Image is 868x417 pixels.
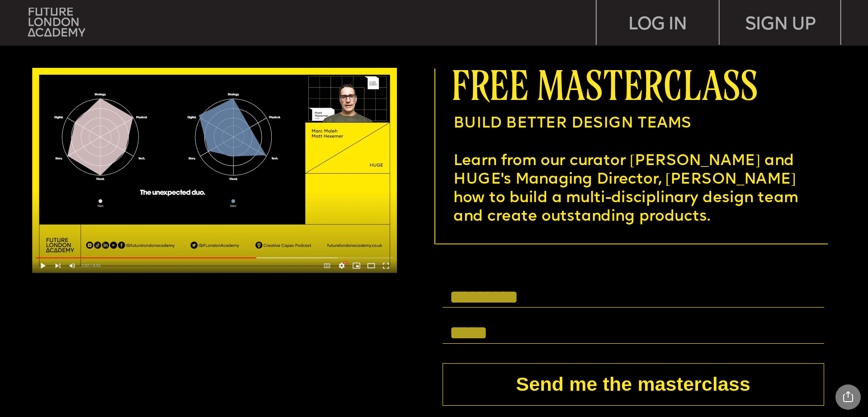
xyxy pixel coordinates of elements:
img: upload-6120175a-1ecc-4694-bef1-d61fdbc9d61d.jpg [32,68,396,273]
span: Learn from our curator [PERSON_NAME] and HUGE's Managing Director, [PERSON_NAME] how to build a m... [453,154,803,224]
span: BUILD BETTER DESIGN TEAMS [453,117,692,131]
div: Share [835,384,861,410]
span: free masterclass [451,62,758,107]
img: upload-bfdffa89-fac7-4f57-a443-c7c39906ba42.png [28,8,85,37]
button: Send me the masterclass [443,363,824,406]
